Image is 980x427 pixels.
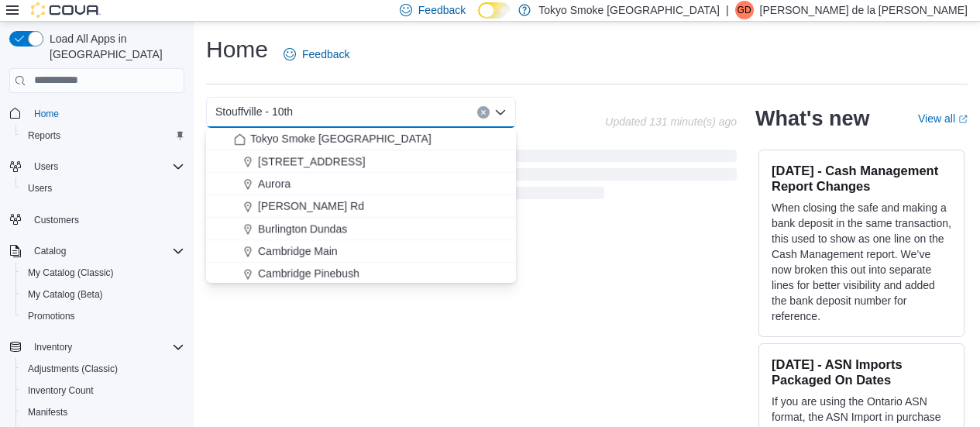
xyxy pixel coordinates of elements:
span: Stouffville - 10th [215,102,293,121]
span: Adjustments (Classic) [22,360,184,378]
span: Burlington Dundas [258,221,347,236]
button: Cambridge Main [206,240,516,263]
button: Catalog [28,242,72,260]
span: Catalog [34,245,66,257]
button: Clear input [477,106,490,119]
a: My Catalog (Classic) [22,263,120,282]
span: Feedback [418,2,466,18]
p: | [726,1,729,19]
span: Home [34,108,59,120]
span: Cambridge Main [258,243,338,259]
svg: External link [958,115,968,124]
span: Inventory [34,341,72,353]
span: [STREET_ADDRESS] [258,153,365,169]
button: Catalog [3,240,191,262]
button: Inventory Count [15,380,191,401]
span: My Catalog (Beta) [22,285,184,304]
span: Reports [22,126,184,145]
span: Cambridge Pinebush [258,266,359,281]
span: Aurora [258,176,291,191]
span: Users [28,182,52,195]
p: Updated 131 minute(s) ago [605,115,737,128]
a: View allExternal link [918,112,968,125]
span: My Catalog (Beta) [28,288,103,301]
p: When closing the safe and making a bank deposit in the same transaction, this used to show as one... [772,200,951,324]
button: Cambridge Pinebush [206,263,516,285]
span: My Catalog (Classic) [28,267,114,279]
button: Close list of options [494,106,507,119]
button: Reports [15,125,191,146]
span: My Catalog (Classic) [22,263,184,282]
button: Users [28,157,64,176]
span: Users [34,160,58,173]
span: Tokyo Smoke [GEOGRAPHIC_DATA] [250,131,432,146]
button: Users [15,177,191,199]
span: Promotions [28,310,75,322]
button: Adjustments (Classic) [15,358,191,380]
button: My Catalog (Beta) [15,284,191,305]
button: [PERSON_NAME] Rd [206,195,516,218]
p: [PERSON_NAME] de la [PERSON_NAME] [760,1,968,19]
span: Inventory Count [22,381,184,400]
a: Inventory Count [22,381,100,400]
a: Feedback [277,39,356,70]
span: Inventory Count [28,384,94,397]
div: Giuseppe de la Rosa [735,1,754,19]
span: Promotions [22,307,184,325]
span: [PERSON_NAME] Rd [258,198,364,214]
img: Cova [31,2,101,18]
button: Inventory [3,336,191,358]
h2: What's new [755,106,869,131]
span: Feedback [302,46,349,62]
span: Home [28,104,184,123]
input: Dark Mode [478,2,511,19]
span: Inventory [28,338,184,356]
button: Home [3,102,191,125]
button: Burlington Dundas [206,218,516,240]
button: Customers [3,208,191,231]
span: Gd [738,1,751,19]
span: Adjustments (Classic) [28,363,118,375]
h1: Home [206,34,268,65]
h3: [DATE] - ASN Imports Packaged On Dates [772,356,951,387]
span: Customers [34,214,79,226]
button: Tokyo Smoke [GEOGRAPHIC_DATA] [206,128,516,150]
button: Promotions [15,305,191,327]
span: Users [28,157,184,176]
span: Users [22,179,184,198]
a: My Catalog (Beta) [22,285,109,304]
span: Customers [28,210,184,229]
a: Home [28,105,65,123]
a: Customers [28,211,85,229]
a: Adjustments (Classic) [22,360,124,378]
span: Catalog [28,242,184,260]
span: Manifests [28,406,67,418]
span: Manifests [22,403,184,422]
button: Users [3,156,191,177]
button: Inventory [28,338,78,356]
button: [STREET_ADDRESS] [206,150,516,173]
span: Reports [28,129,60,142]
a: Users [22,179,58,198]
button: My Catalog (Classic) [15,262,191,284]
a: Reports [22,126,67,145]
p: Tokyo Smoke [GEOGRAPHIC_DATA] [538,1,720,19]
a: Promotions [22,307,81,325]
button: Aurora [206,173,516,195]
a: Manifests [22,403,74,422]
h3: [DATE] - Cash Management Report Changes [772,163,951,194]
button: Manifests [15,401,191,423]
span: Load All Apps in [GEOGRAPHIC_DATA] [43,31,184,62]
